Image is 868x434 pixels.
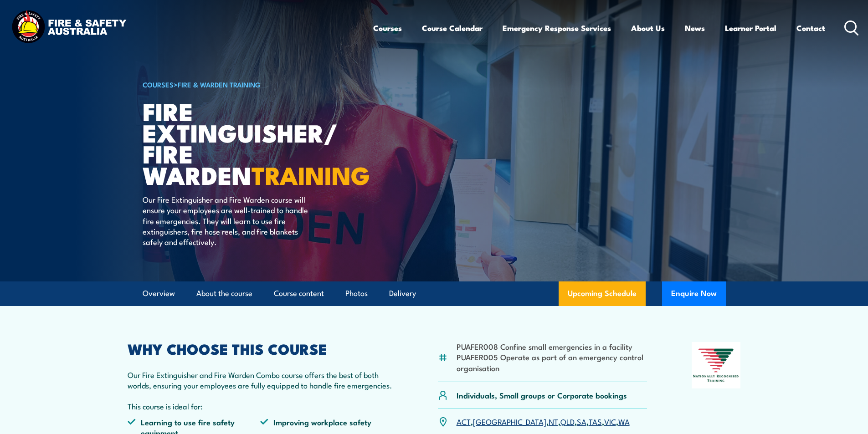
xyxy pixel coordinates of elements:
li: PUAFER005 Operate as part of an emergency control organisation [457,352,647,373]
h2: WHY CHOOSE THIS COURSE [128,342,394,355]
p: Our Fire Extinguisher and Fire Warden course will ensure your employees are well-trained to handl... [143,194,309,247]
a: Course content [274,281,324,306]
a: [GEOGRAPHIC_DATA] [473,416,546,427]
li: PUAFER008 Confine small emergencies in a facility [457,341,647,352]
a: COURSES [143,79,174,89]
p: This course is ideal for: [128,401,394,411]
a: Fire & Warden Training [178,79,261,89]
button: Enquire Now [662,281,726,306]
a: Photos [345,281,368,306]
strong: TRAINING [252,155,370,193]
a: About Us [631,16,665,40]
a: News [685,16,705,40]
h6: > [143,79,368,90]
p: , , , , , , , [457,416,630,427]
a: QLD [560,416,575,427]
a: Overview [143,281,175,306]
a: Contact [796,16,825,40]
a: Learner Portal [725,16,776,40]
a: Courses [373,16,402,40]
a: Emergency Response Services [503,16,611,40]
a: TAS [589,416,602,427]
a: Delivery [389,281,416,306]
p: Individuals, Small groups or Corporate bookings [457,390,627,400]
a: Upcoming Schedule [559,281,646,306]
a: Course Calendar [422,16,483,40]
h1: Fire Extinguisher/ Fire Warden [143,100,368,185]
a: About the course [196,281,252,306]
p: Our Fire Extinguisher and Fire Warden Combo course offers the best of both worlds, ensuring your ... [128,369,394,391]
a: SA [577,416,586,427]
img: Nationally Recognised Training logo. [692,342,741,388]
a: WA [618,416,630,427]
a: VIC [604,416,616,427]
a: NT [549,416,558,427]
a: ACT [457,416,471,427]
